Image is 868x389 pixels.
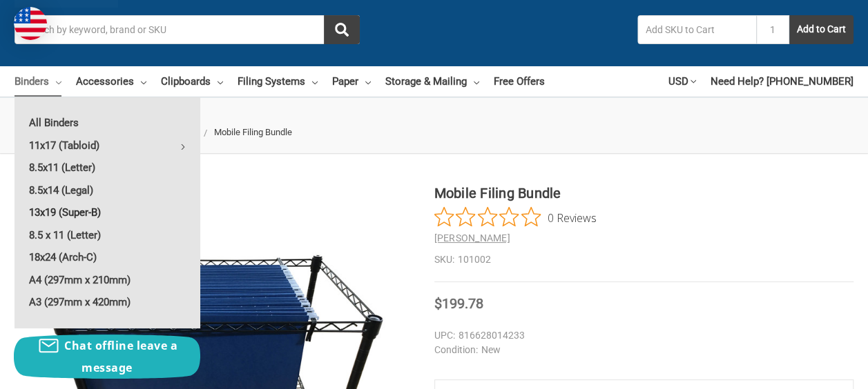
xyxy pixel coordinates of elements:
[15,269,200,291] a: A4 (297mm x 210mm)
[15,134,200,157] a: 11x17 (Tabloid)
[711,66,853,97] a: Need Help? [PHONE_NUMBER]
[789,15,853,44] button: Add to Cart
[15,201,200,223] a: 13x19 (Super-B)
[434,232,510,243] a: [PERSON_NAME]
[161,66,223,97] a: Clipboards
[15,224,200,246] a: 8.5 x 11 (Letter)
[434,295,483,312] span: $199.78
[434,343,854,357] dd: New
[434,183,854,203] h1: Mobile Filing Bundle
[64,338,177,375] span: Chat offline leave a message
[15,246,200,268] a: 18x24 (Arch-C)
[385,66,479,97] a: Storage & Mailing
[15,157,200,179] a: 8.5x11 (Letter)
[15,15,360,44] input: Search by keyword, brand or SKU
[214,127,292,137] span: Mobile Filing Bundle
[434,343,478,357] dt: Condition:
[14,7,47,40] img: duty and tax information for United States
[434,328,455,343] dt: UPC:
[434,328,854,343] dd: 816628014233
[15,291,200,313] a: A3 (297mm x 420mm)
[15,179,200,201] a: 8.5x14 (Legal)
[434,207,597,228] button: Rated 0 out of 5 stars from 0 reviews. Jump to reviews.
[238,66,318,97] a: Filing Systems
[15,112,200,134] a: All Binders
[14,335,200,379] button: Chat offline leave a message
[754,352,868,389] iframe: Google Customer Reviews
[434,252,454,267] dt: SKU:
[668,66,696,97] a: USD
[76,66,146,97] a: Accessories
[434,252,854,267] dd: 101002
[15,66,61,97] a: Binders
[548,207,597,228] span: 0 Reviews
[332,66,371,97] a: Paper
[637,15,756,44] input: Add SKU to Cart
[494,66,545,97] a: Free Offers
